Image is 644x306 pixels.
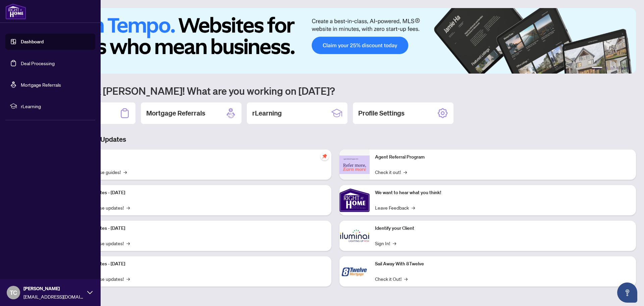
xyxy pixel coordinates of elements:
img: We want to hear what you think! [339,185,370,215]
a: Sign In!→ [375,239,396,247]
p: Platform Updates - [DATE] [70,189,326,196]
span: → [412,204,415,211]
button: 3 [610,67,613,70]
h3: Brokerage & Industry Updates [35,135,636,144]
span: TC [10,288,17,297]
h2: Mortgage Referrals [146,108,205,118]
h1: Welcome back [PERSON_NAME]! What are you working on [DATE]? [35,84,636,97]
h2: rLearning [252,108,282,118]
p: We want to hear what you think! [375,189,631,196]
span: → [393,239,396,247]
a: Leave Feedback→ [375,204,415,211]
a: Dashboard [21,39,44,45]
span: → [126,275,130,282]
p: Platform Updates - [DATE] [70,260,326,268]
p: Sail Away With 8Twelve [375,260,631,268]
span: → [404,168,407,176]
button: 4 [616,67,619,70]
p: Agent Referral Program [375,154,631,161]
a: Mortgage Referrals [21,82,61,88]
span: [PERSON_NAME] [23,285,84,292]
span: rLearning [21,102,91,110]
button: Open asap [617,282,637,303]
p: Platform Updates - [DATE] [70,225,326,232]
img: Identify your Client [339,221,370,251]
button: 5 [621,67,624,70]
h2: Profile Settings [358,108,405,118]
img: Slide 0 [35,8,636,74]
span: → [126,239,130,247]
span: → [123,168,127,176]
span: → [404,275,408,282]
img: logo [5,3,26,19]
button: 2 [605,67,608,70]
p: Self-Help [70,154,326,161]
p: Identify your Client [375,225,631,232]
a: Deal Processing [21,60,55,66]
span: → [126,204,130,211]
button: 1 [592,67,602,70]
img: Sail Away With 8Twelve [339,256,370,287]
a: Check it Out!→ [375,275,408,282]
span: pushpin [321,152,329,160]
button: 6 [627,67,629,70]
img: Agent Referral Program [339,156,370,174]
a: Check it out!→ [375,168,407,176]
span: [EMAIL_ADDRESS][DOMAIN_NAME] [23,293,84,300]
